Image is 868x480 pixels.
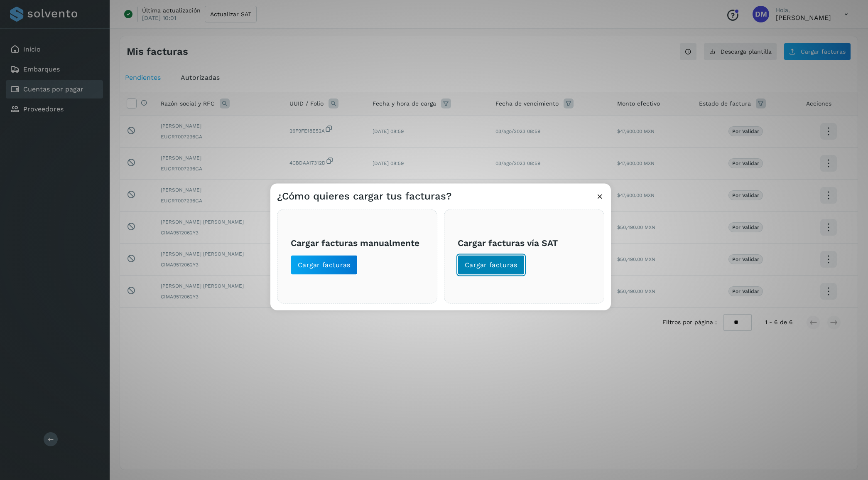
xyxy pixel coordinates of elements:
[298,260,351,269] span: Cargar facturas
[458,255,525,275] button: Cargar facturas
[277,190,451,202] h3: ¿Cómo quieres cargar tus facturas?
[291,255,358,275] button: Cargar facturas
[291,238,424,248] h3: Cargar facturas manualmente
[458,238,591,248] h3: Cargar facturas vía SAT
[465,260,517,269] span: Cargar facturas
